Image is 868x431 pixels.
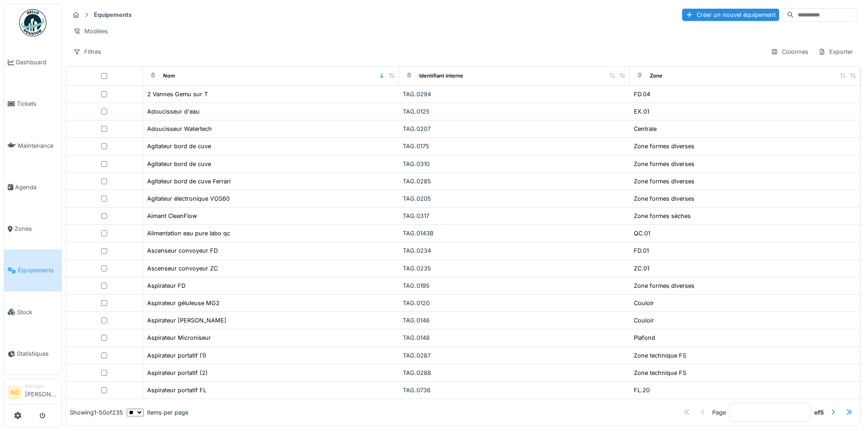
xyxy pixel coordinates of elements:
div: TAG.0294 [403,90,626,99]
div: TAG.0205 [403,194,626,203]
div: EX.01 [634,107,649,116]
div: Agitateur électronique VOS60 [147,194,230,203]
div: Agitateur bord de cuve Ferrari [147,177,231,186]
div: items per page [127,408,188,417]
div: Nom [163,72,175,80]
div: Modèles [69,25,112,38]
span: Tickets [17,99,58,108]
span: Maintenance [18,141,58,150]
div: TAG.0175 [403,142,626,151]
div: Zone [650,72,663,80]
a: Agenda [4,166,62,208]
div: TAG.0234 [403,246,626,255]
a: Équipements [4,249,62,291]
div: Couloir [634,316,654,325]
div: Aimant CleanFlow [147,212,197,220]
div: Showing 1 - 50 of 235 [70,408,123,417]
div: FD.01 [634,246,649,255]
div: Agitateur bord de cuve [147,142,211,151]
div: Aspirateur portatif (2) [147,369,208,377]
div: Zone formes diverses [634,194,694,203]
div: Agitateur bord de cuve [147,160,211,168]
div: FL.20 [634,386,650,395]
div: TAG.0287 [403,351,626,360]
div: TAG.0120 [403,299,626,307]
div: TAG.0317 [403,212,626,220]
div: Plafond [634,333,655,342]
div: TAG.0125 [403,107,626,116]
div: Adoucisseur Watertech [147,125,212,133]
div: Filtres [69,45,105,58]
div: TAG.0310 [403,160,626,168]
div: Aspirateur Microniseur [147,333,211,342]
a: Zones [4,208,62,249]
div: TAG.0148 [403,333,626,342]
div: Aspirateur FD [147,281,185,290]
span: Statistiques [17,349,58,358]
div: Zone formes diverses [634,177,694,186]
div: Alimentation eau pure labo qc [147,229,230,238]
div: Page [712,408,726,417]
div: Zone formes diverses [634,142,694,151]
div: TAG.0146 [403,316,626,325]
div: Aspirateur portatif FL [147,386,206,395]
div: FD.04 [634,90,650,99]
img: Badge_color-CXgf-gQk.svg [19,9,46,36]
a: Tickets [4,83,62,125]
div: TAG.0235 [403,264,626,273]
div: Aspirateur géluleuse MG2 [147,299,220,307]
div: Zone technique FS [634,369,686,377]
div: TAG.0736 [403,386,626,395]
span: Zones [15,224,58,233]
div: TAG.0195 [403,281,626,290]
div: Centrale [634,125,657,133]
div: Colonnes [767,45,812,58]
div: Zone formes diverses [634,281,694,290]
div: Manager [25,383,58,389]
div: QC.01 [634,229,650,238]
a: Dashboard [4,42,62,83]
div: Ascenseur convoyeur ZC [147,264,218,273]
div: Adoucisseur d'eau [147,107,200,116]
div: Couloir [634,299,654,307]
a: Maintenance [4,125,62,166]
div: TAG.0285 [403,177,626,186]
div: TAG.0143B [403,229,626,238]
a: ND Manager[PERSON_NAME] [8,383,58,405]
div: Ascenseur convoyeur FD [147,246,218,255]
strong: of 5 [814,408,824,417]
strong: Équipements [90,10,135,19]
div: Créer un nouvel équipement [682,9,779,21]
div: Zone formes sèches [634,212,691,220]
span: Stock [17,308,58,317]
div: Identifiant interne [419,72,463,80]
div: Aspirateur [PERSON_NAME] [147,316,226,325]
a: Stock [4,291,62,333]
div: Aspirateur portatif (1) [147,351,206,360]
div: TAG.0288 [403,369,626,377]
div: Zone technique FS [634,351,686,360]
div: 2 Vannes Gemu sur T [147,90,208,99]
div: Zone formes diverses [634,160,694,168]
span: Agenda [15,183,58,192]
div: Exporter [814,45,857,58]
a: Statistiques [4,333,62,374]
span: Dashboard [16,58,58,67]
div: TAG.0207 [403,125,626,133]
span: Équipements [18,266,58,275]
div: ZC.01 [634,264,649,273]
li: ND [8,386,21,400]
li: [PERSON_NAME] [25,383,58,402]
